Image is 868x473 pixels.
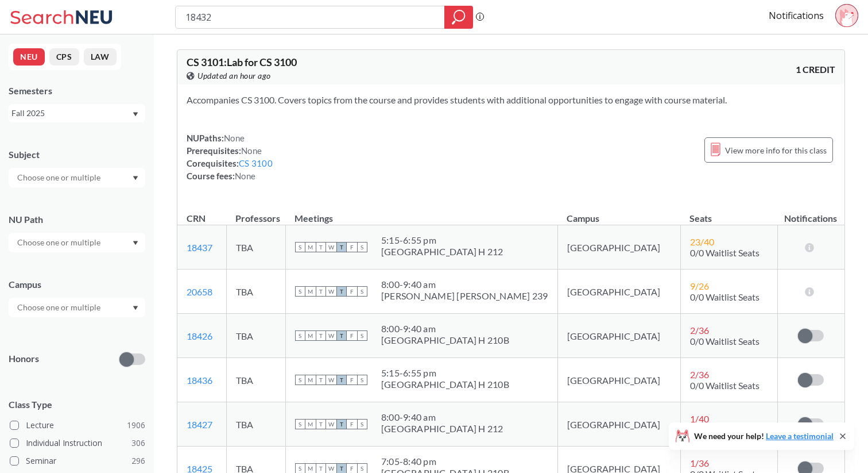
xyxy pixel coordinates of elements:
span: F [347,375,357,385]
span: S [295,242,305,252]
span: T [316,375,326,385]
div: [GEOGRAPHIC_DATA] H 212 [381,423,503,434]
span: M [305,242,316,252]
span: None [224,133,245,143]
div: Fall 2025 [11,107,131,120]
span: 1 / 36 [690,457,709,468]
span: T [316,419,326,429]
span: F [347,242,357,252]
td: [GEOGRAPHIC_DATA] [557,270,680,314]
a: CS 3100 [239,158,273,168]
span: T [336,242,347,252]
button: CPS [49,48,79,66]
span: CS 3101 : Lab for CS 3100 [187,56,297,68]
input: Choose one or multiple [11,236,108,249]
span: S [357,419,367,429]
td: [GEOGRAPHIC_DATA] [557,402,680,447]
td: TBA [226,314,285,358]
th: Meetings [285,201,557,225]
button: NEU [13,48,45,66]
span: 0/0 Waitlist Seats [690,380,759,391]
a: 18437 [187,242,212,253]
span: 306 [131,437,145,449]
span: S [295,375,305,385]
div: NUPaths: Prerequisites: Corequisites: Course fees: [187,132,273,182]
div: 8:00 - 9:40 am [381,412,503,423]
span: View more info for this class [725,143,827,157]
span: 2 / 36 [690,369,709,380]
svg: Dropdown arrow [133,306,138,310]
div: 8:00 - 9:40 am [381,323,509,334]
span: M [305,286,316,297]
a: Leave a testimonial [766,431,834,441]
span: W [326,286,336,297]
th: Seats [680,201,777,225]
span: M [305,330,316,341]
div: Dropdown arrow [9,233,145,252]
span: 0/0 Waitlist Seats [690,247,759,258]
span: S [295,419,305,429]
span: T [336,330,347,341]
td: TBA [226,270,285,314]
td: [GEOGRAPHIC_DATA] [557,358,680,402]
span: T [316,286,326,297]
span: S [357,242,367,252]
div: Campus [9,278,145,291]
div: magnifying glass [444,6,473,29]
p: Honors [9,352,39,366]
span: 23 / 40 [690,236,714,247]
section: Accompanies CS 3100. Covers topics from the course and provides students with additional opportun... [187,94,835,106]
span: 9 / 26 [690,280,709,291]
th: Notifications [777,201,844,225]
td: TBA [226,402,285,447]
span: F [347,286,357,297]
span: Class Type [9,398,145,411]
input: Choose one or multiple [11,171,108,184]
div: [GEOGRAPHIC_DATA] H 210B [381,379,509,390]
span: M [305,375,316,385]
label: Lecture [10,418,145,433]
div: 5:15 - 6:55 pm [381,367,509,379]
div: Semesters [9,84,145,97]
span: Updated an hour ago [197,70,271,82]
span: M [305,419,316,429]
td: [GEOGRAPHIC_DATA] [557,314,680,358]
span: 0/0 Waitlist Seats [690,291,759,302]
td: TBA [226,358,285,402]
span: None [241,145,262,156]
div: CRN [187,212,206,225]
span: 0/0 Waitlist Seats [690,336,759,347]
div: [GEOGRAPHIC_DATA] H 212 [381,246,503,257]
span: F [347,330,357,341]
svg: magnifying glass [452,9,466,25]
div: NU Path [9,213,145,226]
td: TBA [226,225,285,270]
span: S [357,375,367,385]
span: 1 / 40 [690,413,709,424]
div: Dropdown arrow [9,298,145,317]
div: 7:05 - 8:40 pm [381,456,509,467]
div: 5:15 - 6:55 pm [381,234,503,246]
th: Professors [226,201,285,225]
span: W [326,330,336,341]
div: Subject [9,148,145,161]
div: [PERSON_NAME] [PERSON_NAME] 239 [381,290,548,302]
a: 18426 [187,330,212,341]
span: None [235,171,255,181]
a: 18427 [187,419,212,430]
div: [GEOGRAPHIC_DATA] H 210B [381,334,509,346]
label: Individual Instruction [10,436,145,451]
span: T [336,419,347,429]
a: 18436 [187,375,212,386]
svg: Dropdown arrow [133,241,138,245]
span: We need your help! [694,432,834,440]
span: T [336,286,347,297]
span: W [326,242,336,252]
th: Campus [557,201,680,225]
a: 20658 [187,286,212,297]
svg: Dropdown arrow [133,176,138,180]
label: Seminar [10,453,145,468]
a: Notifications [769,9,824,22]
span: 1 CREDIT [796,63,835,76]
button: LAW [84,48,117,66]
